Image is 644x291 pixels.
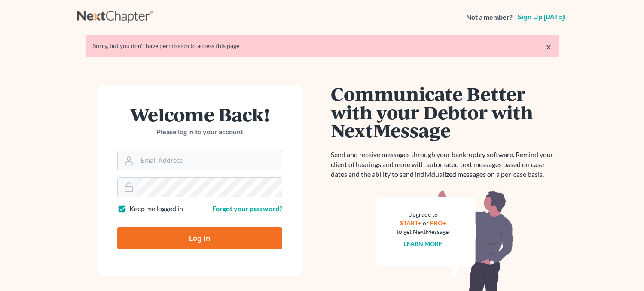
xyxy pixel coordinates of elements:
[93,42,552,50] div: Sorry, but you don't have permission to access this page
[397,210,450,219] div: Upgrade to
[137,151,282,170] input: Email Address
[129,204,183,214] label: Keep me logged in
[117,227,282,249] input: Log In
[117,105,282,124] h1: Welcome Back!
[516,14,567,21] a: Sign up [DATE]!
[430,219,446,227] a: PRO+
[546,42,552,52] a: ×
[397,227,450,236] div: to get NextMessage.
[212,204,282,212] a: Forgot your password?
[331,150,559,179] p: Send and receive messages through your bankruptcy software. Remind your client of hearings and mo...
[423,219,429,227] span: or
[331,85,559,139] h1: Communicate Better with your Debtor with NextMessage
[466,12,513,22] strong: Not a member?
[400,219,421,227] a: START+
[404,240,442,247] a: Learn more
[117,127,282,137] p: Please log in to your account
